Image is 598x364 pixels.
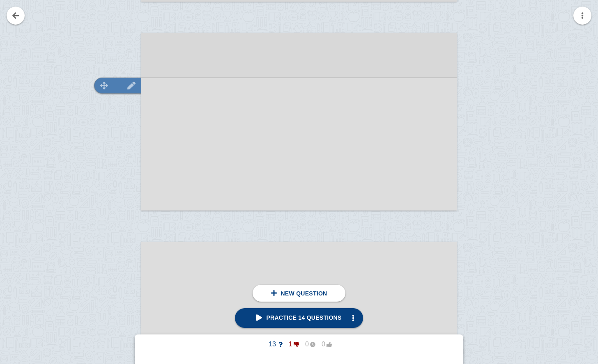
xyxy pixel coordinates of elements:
span: 0 [315,341,332,348]
span: Practice 14 questions [256,314,341,321]
a: Go back to your notes [7,7,25,25]
span: 0 [299,341,315,348]
img: svg+xml;base64,CiAgICAgIDxzdmcgdmlld0JveD0iMCAwIDUxMiA1MTIiIHhtbG5zPSJodHRwOi8vd3d3LnczLm9yZy8yMD... [94,82,114,89]
img: svg+xml;base64,CiAgICAgIDxzdmcgdmlld0JveD0iMCAwIDUxMiA1MTIiIHhtbG5zPSJodHRwOi8vd3d3LnczLm9yZy8yMD... [122,82,141,89]
span: New question [281,290,327,297]
button: 13100 [260,338,338,351]
span: 13 [266,341,283,348]
a: Practice 14 questions [235,308,363,328]
span: 1 [283,341,299,348]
